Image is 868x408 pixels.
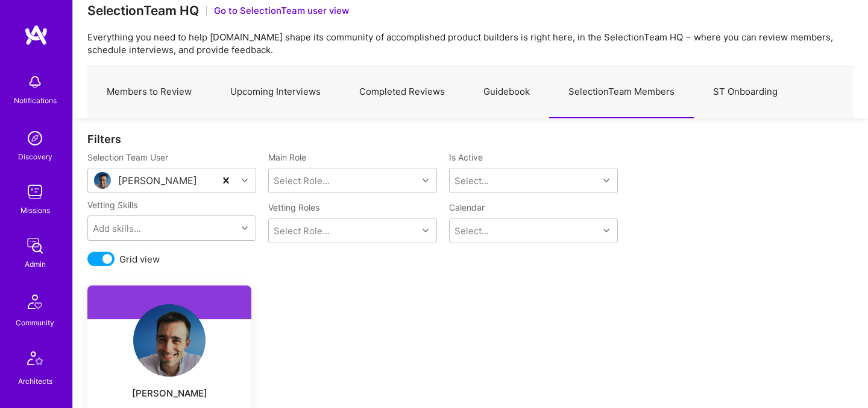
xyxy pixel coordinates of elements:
[268,151,437,163] label: Main Role
[93,222,141,235] div: Add skills...
[242,225,248,231] i: icon Chevron
[211,66,340,118] a: Upcoming Interviews
[449,151,483,163] label: Is Active
[118,174,197,187] div: [PERSON_NAME]
[94,172,111,189] img: User Avatar
[423,228,429,234] i: icon Chevron
[549,66,694,118] a: SelectionTeam Members
[87,31,854,56] p: Everything you need to help [DOMAIN_NAME] shape its community of accomplished product builders is...
[274,225,330,237] div: Select Role...
[119,253,160,266] span: Grid view
[464,66,549,118] a: Guidebook
[449,202,485,213] label: Calendar
[20,287,49,316] img: Community
[23,70,47,94] img: bell
[87,199,137,211] label: Vetting Skills
[603,228,609,234] i: icon Chevron
[23,126,47,150] img: discovery
[454,225,489,237] div: Select...
[25,258,46,270] div: Admin
[16,316,54,329] div: Community
[268,202,437,213] label: Vetting Roles
[87,304,251,377] a: User Avatar
[454,174,489,187] div: Select...
[274,174,330,187] div: Select Role...
[87,66,211,118] a: Members to Review
[18,375,52,387] div: Architects
[340,66,464,118] a: Completed Reviews
[133,304,206,377] img: User Avatar
[423,177,429,183] i: icon Chevron
[87,133,854,145] div: Filters
[20,346,49,375] img: Architects
[87,3,199,18] h3: SelectionTeam HQ
[603,177,609,183] i: icon Chevron
[14,94,57,107] div: Notifications
[87,151,256,163] label: Selection Team User
[23,234,47,258] img: admin teamwork
[20,204,50,217] div: Missions
[694,66,797,118] a: ST Onboarding
[242,177,248,183] i: icon Chevron
[24,24,48,46] img: logo
[23,180,47,204] img: teamwork
[214,4,349,17] button: Go to SelectionTeam user view
[18,150,52,163] div: Discovery
[87,386,251,401] a: [PERSON_NAME]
